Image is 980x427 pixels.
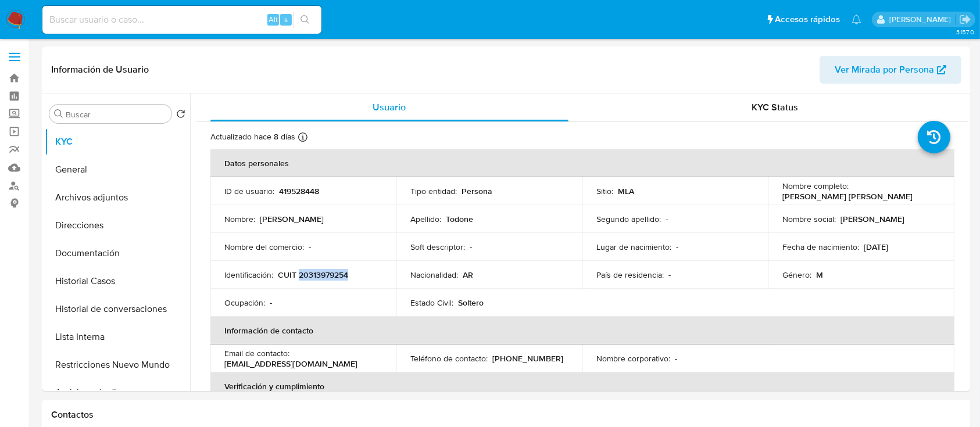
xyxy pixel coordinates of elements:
[666,214,668,224] p: -
[224,214,255,224] p: Nombre :
[782,270,811,280] p: Género :
[775,13,840,26] span: Accesos rápidos
[410,270,458,280] p: Nacionalidad :
[45,211,190,239] button: Direcciones
[45,295,190,323] button: Historial de conversaciones
[675,353,677,364] p: -
[782,214,836,224] p: Nombre social :
[782,181,849,191] p: Nombre completo :
[279,186,319,196] p: 419528448
[889,14,955,25] p: milagros.cisterna@mercadolibre.com
[42,12,321,27] input: Buscar usuario o caso...
[782,191,913,202] p: [PERSON_NAME] [PERSON_NAME]
[224,270,273,280] p: Identificación :
[210,149,954,177] th: Datos personales
[51,64,149,76] h1: Información de Usuario
[224,242,304,252] p: Nombre del comercio :
[45,156,190,184] button: General
[820,56,961,84] button: Ver Mirada por Persona
[446,214,473,224] p: Todone
[492,353,563,364] p: [PHONE_NUMBER]
[224,297,265,308] p: Ocupación :
[864,242,888,252] p: [DATE]
[224,358,357,369] p: [EMAIL_ADDRESS][DOMAIN_NAME]
[840,214,904,224] p: [PERSON_NAME]
[51,409,961,421] h1: Contactos
[45,323,190,351] button: Lista Interna
[210,317,954,345] th: Información de contacto
[816,270,823,280] p: M
[410,186,457,196] p: Tipo entidad :
[410,214,441,224] p: Apellido :
[293,12,317,28] button: search-icon
[596,186,613,196] p: Sitio :
[596,270,664,280] p: País de residencia :
[470,242,472,252] p: -
[410,242,465,252] p: Soft descriptor :
[278,270,348,280] p: CUIT 20313979254
[410,353,488,364] p: Teléfono de contacto :
[676,242,678,252] p: -
[176,109,185,122] button: Volver al orden por defecto
[45,267,190,295] button: Historial Casos
[260,214,324,224] p: [PERSON_NAME]
[458,297,484,308] p: Soltero
[410,297,453,308] p: Estado Civil :
[373,101,406,114] span: Usuario
[45,379,190,407] button: Anticipos de dinero
[852,15,861,24] a: Notificaciones
[959,13,971,26] a: Salir
[284,14,288,25] span: s
[54,109,63,119] button: Buscar
[210,131,295,142] p: Actualizado hace 8 días
[462,186,492,196] p: Persona
[596,242,671,252] p: Lugar de nacimiento :
[45,239,190,267] button: Documentación
[463,270,473,280] p: AR
[45,351,190,379] button: Restricciones Nuevo Mundo
[309,242,311,252] p: -
[66,109,167,120] input: Buscar
[596,353,670,364] p: Nombre corporativo :
[668,270,671,280] p: -
[618,186,634,196] p: MLA
[270,297,272,308] p: -
[224,186,274,196] p: ID de usuario :
[210,372,954,400] th: Verificación y cumplimiento
[224,348,289,358] p: Email de contacto :
[782,242,859,252] p: Fecha de nacimiento :
[596,214,661,224] p: Segundo apellido :
[45,128,190,156] button: KYC
[752,101,798,114] span: KYC Status
[45,184,190,211] button: Archivos adjuntos
[269,14,278,25] span: Alt
[835,56,934,84] span: Ver Mirada por Persona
